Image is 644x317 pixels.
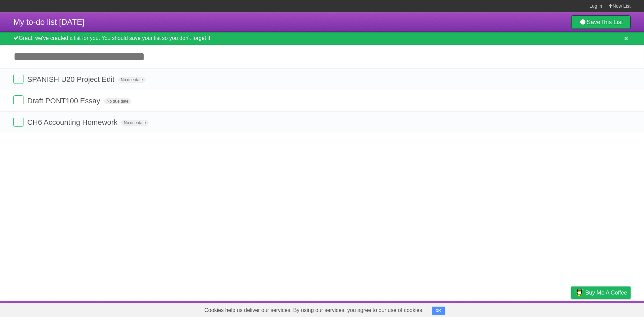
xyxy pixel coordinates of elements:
a: Terms [540,303,554,315]
span: SPANISH U20 Project Edit [27,75,116,84]
span: My to-do list [DATE] [13,17,85,27]
label: Done [13,95,23,105]
span: Draft PONT100 Essay [27,97,102,105]
img: Buy me a coffee [575,287,584,298]
b: This List [600,19,623,25]
span: Cookies help us deliver our services. By using our services, you agree to our use of cookies. [198,304,430,317]
a: Suggest a feature [588,303,631,315]
span: CH6 Accounting Homework [27,118,119,126]
a: Buy me a coffee [571,286,631,299]
span: No due date [118,77,145,83]
span: No due date [104,98,131,104]
button: OK [432,307,445,315]
span: No due date [121,120,148,126]
label: Done [13,74,23,84]
label: Done [13,117,23,127]
span: Buy me a coffee [585,287,627,299]
a: Privacy [562,303,580,315]
a: About [482,303,496,315]
a: SaveThis List [571,15,631,29]
a: Developers [504,303,531,315]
